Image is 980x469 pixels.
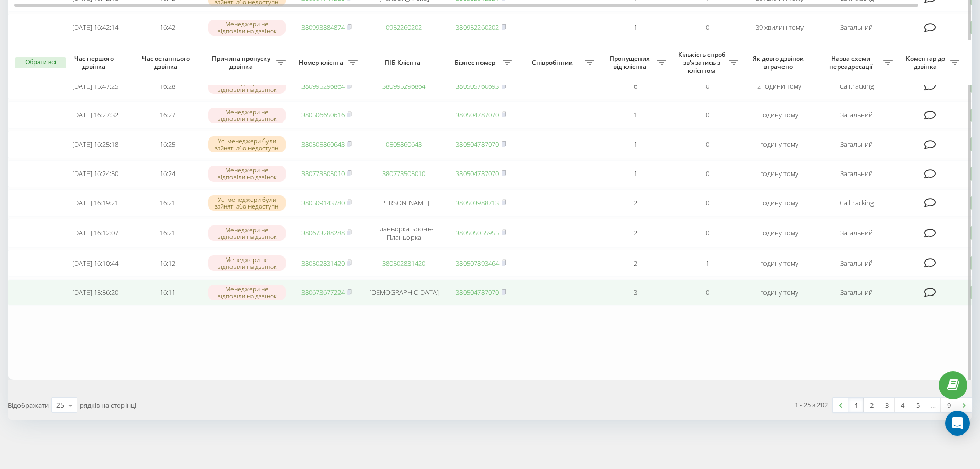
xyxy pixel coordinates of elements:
[599,250,671,277] td: 2
[301,228,345,237] a: 380673288288
[301,23,345,32] a: 380993884874
[671,279,743,306] td: 0
[676,50,729,75] span: Кількість спроб зв'язатись з клієнтом
[59,219,131,248] td: [DATE] 16:12:07
[456,23,499,32] a: 380952260202
[671,219,743,248] td: 0
[386,140,422,149] a: 0505860643
[382,258,425,268] a: 380502831420
[522,59,585,67] span: Співробітник
[208,225,286,241] div: Менеджери не відповіли на дзвінок
[131,14,203,41] td: 16:42
[301,258,345,268] a: 380502831420
[743,189,815,217] td: годину тому
[743,160,815,187] td: годину тому
[363,189,445,217] td: [PERSON_NAME]
[15,57,66,68] button: Обрати всі
[131,131,203,158] td: 16:25
[363,219,445,248] td: Планьорка Бронь-Планьорка
[456,140,499,149] a: 380504787070
[456,169,499,178] a: 380504787070
[895,398,910,412] a: 4
[59,279,131,306] td: [DATE] 15:56:20
[599,160,671,187] td: 1
[59,101,131,129] td: [DATE] 16:27:32
[815,189,898,217] td: Calltracking
[815,101,898,129] td: Загальний
[848,398,864,412] a: 1
[208,255,286,271] div: Менеджери не відповіли на дзвінок
[450,59,503,67] span: Бізнес номер
[131,279,203,306] td: 16:11
[371,59,436,67] span: ПІБ Клієнта
[456,288,499,297] a: 380504787070
[301,198,345,207] a: 380509143780
[59,189,131,217] td: [DATE] 16:19:21
[456,228,499,237] a: 380505055955
[879,398,895,412] a: 3
[208,195,286,211] div: Усі менеджери були зайняті або недоступні
[456,110,499,119] a: 380504787070
[815,250,898,277] td: Загальний
[815,279,898,306] td: Загальний
[671,14,743,41] td: 0
[604,55,657,71] span: Пропущених від клієнта
[821,55,883,71] span: Назва схеми переадресації
[815,160,898,187] td: Загальний
[59,131,131,158] td: [DATE] 16:25:18
[945,411,970,436] div: Open Intercom Messenger
[131,219,203,248] td: 16:21
[925,398,941,412] div: …
[208,166,286,181] div: Менеджери не відповіли на дзвінок
[815,219,898,248] td: Загальний
[795,399,828,410] div: 1 - 25 з 202
[131,160,203,187] td: 16:24
[903,55,950,71] span: Коментар до дзвінка
[59,73,131,100] td: [DATE] 15:47:25
[382,169,425,178] a: 380773505010
[301,169,345,178] a: 380773505010
[671,189,743,217] td: 0
[864,398,879,412] a: 2
[815,73,898,100] td: Calltracking
[301,140,345,149] a: 380505860643
[131,250,203,277] td: 16:12
[599,14,671,41] td: 1
[208,136,286,152] div: Усі менеджери були зайняті або недоступні
[301,110,345,119] a: 380506650616
[599,279,671,306] td: 3
[815,131,898,158] td: Загальний
[941,398,956,412] a: 9
[456,81,499,91] a: 380505760693
[59,14,131,41] td: [DATE] 16:42:14
[671,101,743,129] td: 0
[743,14,815,41] td: 39 хвилин тому
[599,131,671,158] td: 1
[8,401,49,410] span: Відображати
[382,81,425,91] a: 380995296864
[208,108,286,123] div: Менеджери не відповіли на дзвінок
[131,189,203,217] td: 16:21
[139,55,195,71] span: Час останнього дзвінка
[59,250,131,277] td: [DATE] 16:10:44
[743,101,815,129] td: годину тому
[671,73,743,100] td: 0
[743,279,815,306] td: годину тому
[131,73,203,100] td: 16:28
[815,14,898,41] td: Загальний
[456,258,499,268] a: 380507893464
[296,59,348,67] span: Номер клієнта
[599,189,671,217] td: 2
[752,55,807,71] span: Як довго дзвінок втрачено
[599,101,671,129] td: 1
[743,131,815,158] td: годину тому
[208,55,276,71] span: Причина пропуску дзвінка
[671,131,743,158] td: 0
[743,73,815,100] td: 2 години тому
[59,160,131,187] td: [DATE] 16:24:50
[363,279,445,306] td: [DEMOGRAPHIC_DATA]
[301,81,345,91] a: 380995296864
[386,23,422,32] a: 0952260202
[743,250,815,277] td: годину тому
[743,219,815,248] td: годину тому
